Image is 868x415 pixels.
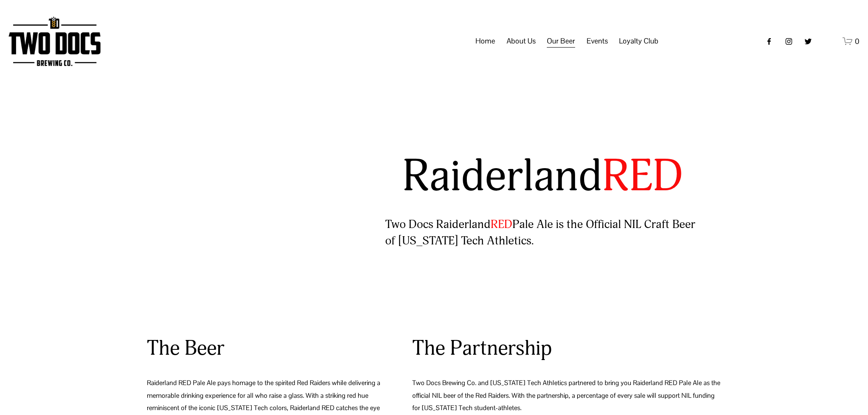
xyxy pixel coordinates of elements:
[855,36,859,46] span: 0
[587,34,608,49] a: folder dropdown
[619,34,658,49] a: folder dropdown
[587,34,608,48] span: Events
[843,36,859,46] a: 0 items in cart
[619,34,658,48] span: Loyalty Club
[507,34,536,48] span: About Us
[785,37,793,46] a: instagram-unauth
[385,152,699,202] h1: Raiderland
[547,34,575,49] a: folder dropdown
[765,37,773,46] a: Facebook
[412,335,721,362] h3: The Partnership
[385,217,699,249] h4: Two Docs Raiderland Pale Ale is the Official NIL Craft Beer of [US_STATE] Tech Athletics.
[491,217,512,232] span: RED
[804,37,812,46] a: twitter-unauth
[507,34,536,49] a: folder dropdown
[547,34,575,48] span: Our Beer
[9,16,101,66] img: Two Docs Brewing Co.
[412,377,721,415] p: Two Docs Brewing Co. and [US_STATE] Tech Athletics partnered to bring you Raiderland RED Pale Ale...
[602,149,683,204] span: RED
[475,34,495,49] a: Home
[147,335,384,362] h3: The Beer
